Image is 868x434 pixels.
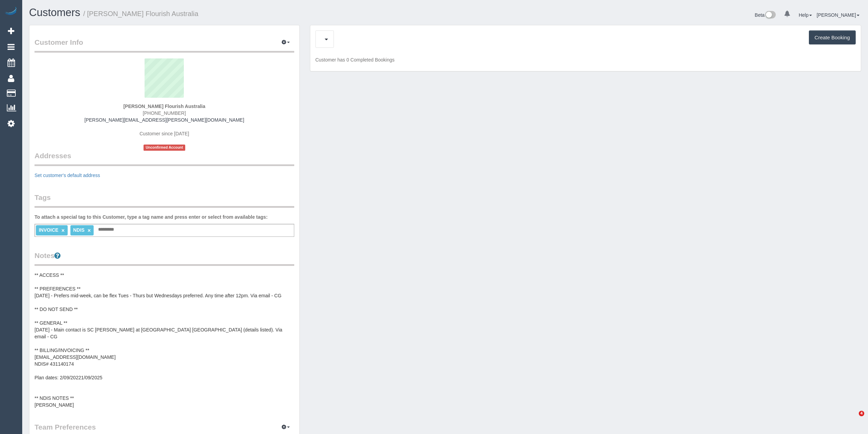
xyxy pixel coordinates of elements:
a: Beta [755,12,776,18]
span: Customer since [DATE] [139,131,189,136]
a: [PERSON_NAME] [817,12,859,18]
legend: Notes [35,250,294,266]
iframe: Intercom live chat [845,411,861,427]
span: INVOICE [39,227,58,233]
a: × [87,228,91,233]
a: × [62,228,65,233]
p: Customer has 0 Completed Bookings [315,56,856,63]
label: To attach a special tag to this Customer, type a tag name and press enter or select from availabl... [35,214,268,220]
strong: [PERSON_NAME] Flourish Australia [123,104,205,109]
a: Customers [29,6,80,18]
small: / [PERSON_NAME] Flourish Australia [83,10,199,17]
span: NDIS [73,227,84,233]
button: Create Booking [809,30,856,45]
a: Set customer's default address [35,173,100,178]
img: New interface [764,11,776,20]
a: [PERSON_NAME][EMAIL_ADDRESS][PERSON_NAME][DOMAIN_NAME] [84,117,244,123]
span: Unconfirmed Account [144,145,185,150]
span: [PHONE_NUMBER] [143,110,186,116]
img: Automaid Logo [4,7,18,16]
span: 4 [859,411,864,416]
legend: Customer Info [35,37,294,53]
legend: Tags [35,192,294,208]
pre: ** ACCESS ** ** PREFERENCES ** [DATE] - Prefers mid-week, can be flex Tues - Thurs but Wednesdays... [35,272,294,408]
a: Help [799,12,812,18]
